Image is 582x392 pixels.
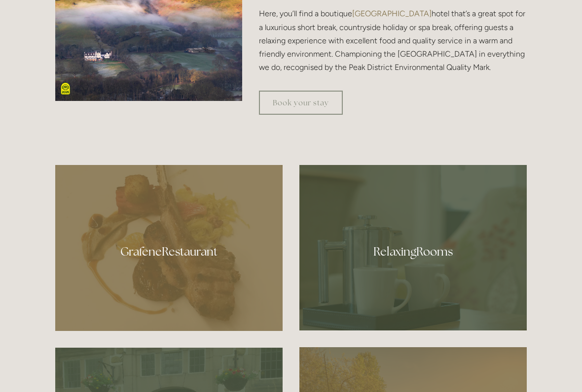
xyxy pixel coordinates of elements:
[259,91,343,115] a: Book your stay
[55,165,283,331] a: Cutlet and shoulder of Cabrito goat, smoked aubergine, beetroot terrine, savoy cabbage, melting b...
[299,165,527,330] a: photo of a tea tray and its cups, Losehill House
[352,9,432,18] a: [GEOGRAPHIC_DATA]
[259,7,527,74] p: Here, you’ll find a boutique hotel that’s a great spot for a luxurious short break, countryside h...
